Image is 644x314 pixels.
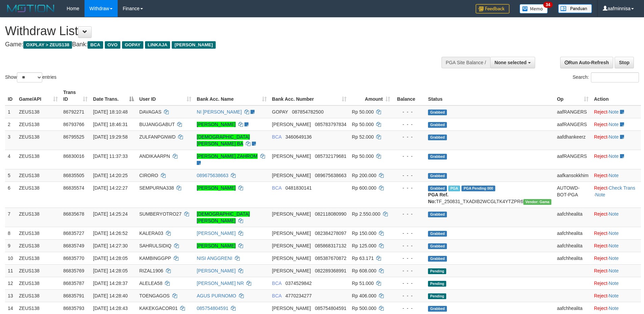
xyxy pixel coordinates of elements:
[594,256,607,261] a: Reject
[139,281,163,286] span: ALELEA58
[591,182,641,208] td: · ·
[609,256,619,261] a: Note
[591,239,641,252] td: ·
[461,186,495,191] span: PGA Pending
[197,231,236,236] a: [PERSON_NAME]
[93,306,127,311] span: [DATE] 14:28:43
[490,57,535,68] button: None selected
[520,4,548,14] img: Button%20Memo.svg
[93,293,127,298] span: [DATE] 14:28:40
[16,150,61,169] td: ZEUS138
[272,268,311,273] span: [PERSON_NAME]
[5,3,56,14] img: MOTION_logo.png
[63,134,84,140] span: 86795525
[197,243,236,248] a: [PERSON_NAME]
[591,289,641,302] td: ·
[63,173,84,178] span: 86835505
[5,277,16,289] td: 12
[285,134,312,140] span: Copy 3460649136 to clipboard
[139,153,170,159] span: ANDIKAARPN
[272,231,311,236] span: [PERSON_NAME]
[396,108,423,115] div: - - -
[428,154,447,160] span: Grabbed
[197,185,236,191] a: [PERSON_NAME]
[63,268,84,273] span: 86835769
[16,227,61,239] td: ZEUS138
[197,268,236,273] a: [PERSON_NAME]
[139,109,162,115] span: DAVAGAS
[543,2,552,8] span: 34
[352,231,376,236] span: Rp 150.000
[349,86,393,105] th: Amount: activate to sort column ascending
[396,305,423,312] div: - - -
[63,211,84,217] span: 86835678
[396,255,423,262] div: - - -
[442,57,490,68] div: PGA Site Balance /
[476,4,509,14] img: Feedback.jpg
[609,231,619,236] a: Note
[428,173,447,179] span: Grabbed
[554,86,591,105] th: Op: activate to sort column ascending
[269,86,349,105] th: Bank Acc. Number: activate to sort column ascending
[197,134,250,146] a: [DEMOGRAPHIC_DATA][PERSON_NAME] BA
[393,86,425,105] th: Balance
[272,293,282,298] span: BCA
[292,109,324,115] span: Copy 087854782500 to clipboard
[591,86,641,105] th: Action
[63,231,84,236] span: 86835727
[594,243,607,248] a: Reject
[396,230,423,237] div: - - -
[594,185,607,191] a: Reject
[272,153,311,159] span: [PERSON_NAME]
[428,293,446,299] span: Pending
[396,172,423,179] div: - - -
[139,256,171,261] span: KAMBINGGPP
[272,256,311,261] span: [PERSON_NAME]
[272,122,311,127] span: [PERSON_NAME]
[16,86,61,105] th: Game/API: activate to sort column ascending
[594,153,607,159] a: Reject
[315,231,346,236] span: Copy 082384278097 to clipboard
[172,41,215,49] span: [PERSON_NAME]
[5,252,16,264] td: 10
[523,199,552,205] span: Vendor URL: https://trx31.1velocity.biz
[16,105,61,118] td: ZEUS138
[61,86,90,105] th: Trans ID: activate to sort column ascending
[428,212,447,217] span: Grabbed
[63,185,84,191] span: 86835574
[554,239,591,252] td: aafchhealita
[197,173,228,178] a: 089675638663
[615,57,634,68] a: Stop
[315,306,346,311] span: Copy 085754804591 to clipboard
[396,280,423,287] div: - - -
[428,186,447,191] span: Grabbed
[554,169,591,182] td: aafkansokkhim
[63,122,84,127] span: 86793766
[609,122,619,127] a: Note
[17,72,42,82] select: Showentries
[352,281,374,286] span: Rp 51.000
[352,256,374,261] span: Rp 63.171
[88,41,103,49] span: BCA
[5,169,16,182] td: 5
[194,86,269,105] th: Bank Acc. Name: activate to sort column ascending
[352,173,376,178] span: Rp 200.000
[105,41,120,49] span: OVO
[139,185,174,191] span: SEMPURNA338
[16,252,61,264] td: ZEUS138
[396,292,423,299] div: - - -
[139,231,163,236] span: KALERA03
[591,118,641,130] td: ·
[425,86,554,105] th: Status
[396,121,423,128] div: - - -
[285,281,312,286] span: Copy 0374529842 to clipboard
[609,211,619,217] a: Note
[5,72,56,82] label: Show entries
[352,293,376,298] span: Rp 406.000
[197,306,228,311] a: 085754804591
[594,268,607,273] a: Reject
[272,243,311,248] span: [PERSON_NAME]
[197,153,258,159] a: [PERSON_NAME] ZAHROM
[5,105,16,118] td: 1
[609,153,619,159] a: Note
